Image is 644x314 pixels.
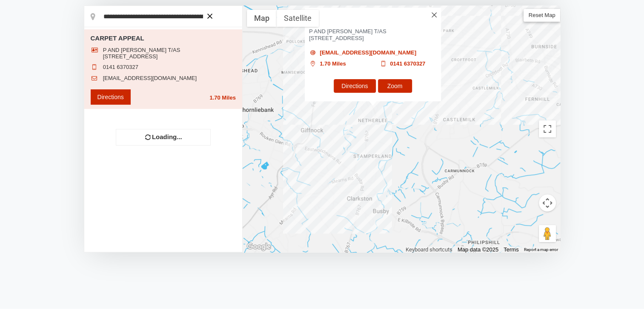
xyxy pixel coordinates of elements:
button: Show street map [247,10,277,27]
a: Zoom [378,79,412,93]
img: Google [245,241,273,252]
div: Loading... [116,129,211,146]
span: Reset Map [524,9,561,22]
a: Directions [334,79,375,93]
a: 1.70 Miles [320,60,346,67]
button: Map camera controls [539,194,556,211]
a: [EMAIL_ADDRESS][DOMAIN_NAME] [320,49,416,56]
h3: CARPET APPEAL [305,8,441,22]
button: Keyboard shortcuts [406,246,452,253]
span: Map data ©2025 [458,246,498,253]
a: Open this area in Google Maps (opens a new window) [245,241,273,252]
div: Your Current Location [459,168,469,178]
span: P AND [PERSON_NAME] T/AS [STREET_ADDRESS] [309,28,437,42]
a: Report a map error [524,246,558,253]
a: Terms (opens in new tab) [504,246,518,253]
img: cross.png [432,12,437,17]
button: Toggle fullscreen view [539,120,556,137]
a: 0141 6370327 [390,60,425,67]
button: Drag Pegman onto the map to open Street View [539,225,556,242]
button: Show satellite imagery [277,10,319,27]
